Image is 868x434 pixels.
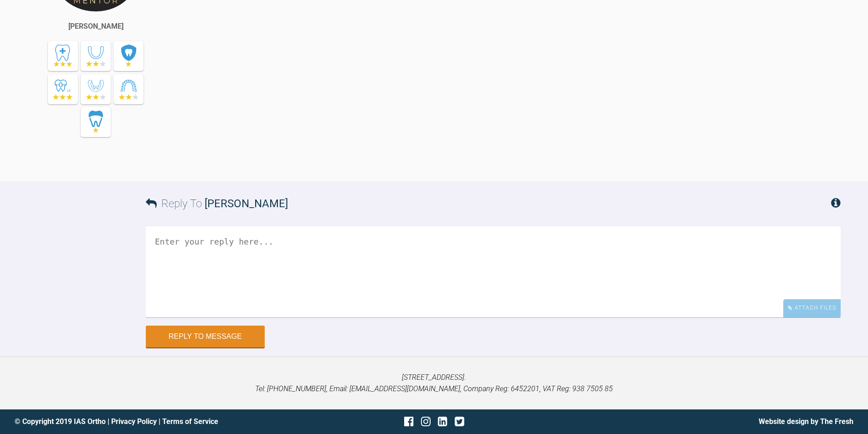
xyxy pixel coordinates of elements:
[68,20,123,32] div: [PERSON_NAME]
[783,299,841,317] div: Attach Files
[146,195,288,212] h3: Reply To
[205,197,288,210] span: [PERSON_NAME]
[146,326,265,347] button: Reply to Message
[162,417,218,426] a: Terms of Service
[759,417,853,426] a: Website design by The Fresh
[15,416,294,428] div: © Copyright 2019 IAS Ortho | |
[111,417,157,426] a: Privacy Policy
[15,372,853,395] p: [STREET_ADDRESS]. Tel: [PHONE_NUMBER], Email: [EMAIL_ADDRESS][DOMAIN_NAME], Company Reg: 6452201,...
